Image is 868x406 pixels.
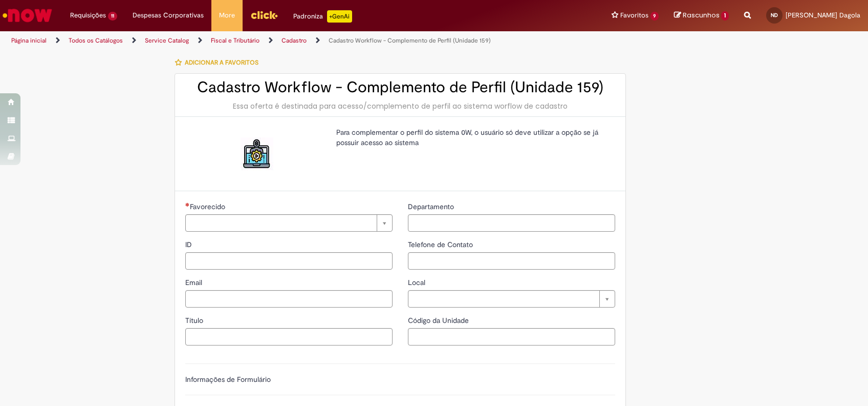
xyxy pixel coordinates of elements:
[185,316,205,325] span: Título
[219,10,235,21] span: More
[69,36,123,45] a: Todos os Catálogos
[175,52,264,73] button: Adicionar a Favoritos
[108,12,117,21] span: 11
[185,278,204,287] span: Email
[329,36,491,45] a: Cadastro Workflow - Complemento de Perfil (Unidade 159)
[771,12,778,18] span: ND
[211,36,259,45] a: Fiscal e Tributário
[185,328,393,346] input: Título
[650,12,659,21] span: 9
[190,202,227,211] span: Necessários - Favorecido
[185,101,615,111] div: Essa oferta é destinada para acesso/complemento de perfil ao sistema worflow de cadastro
[721,11,729,21] span: 1
[408,278,427,287] span: Local
[185,202,190,207] span: Necessários
[185,240,194,249] span: ID
[786,11,860,19] span: [PERSON_NAME] Dagola
[293,10,352,23] div: Padroniza
[241,137,273,170] img: Cadastro Workflow - Complemento de Perfil (Unidade 159)
[408,252,615,270] input: Telefone de Contato
[8,31,571,50] ul: Trilhas de página
[683,10,720,20] span: Rascunhos
[620,10,648,21] span: Favoritos
[145,36,189,45] a: Service Catalog
[408,240,475,249] span: Telefone de Contato
[250,7,278,23] img: click_logo_yellow_360x200.png
[1,5,54,26] img: ServiceNow
[185,252,393,270] input: ID
[185,79,615,96] h2: Cadastro Workflow - Complemento de Perfil (Unidade 159)
[185,375,271,384] label: Informações de Formulário
[281,36,307,45] a: Cadastro
[185,214,393,232] a: Limpar campo Favorecido
[11,36,47,45] a: Página inicial
[408,202,456,211] span: Departamento
[408,214,615,232] input: Departamento
[327,10,352,23] p: +GenAi
[336,127,607,148] p: Para complementar o perfil do sistema 0W, o usuário só deve utilizar a opção se já possuir acesso...
[408,316,471,325] span: Código da Unidade
[133,10,204,21] span: Despesas Corporativas
[408,328,615,346] input: Código da Unidade
[408,290,615,308] a: Limpar campo Local
[185,58,258,67] span: Adicionar a Favoritos
[185,290,393,308] input: Email
[674,11,729,21] a: Rascunhos
[70,10,106,21] span: Requisições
